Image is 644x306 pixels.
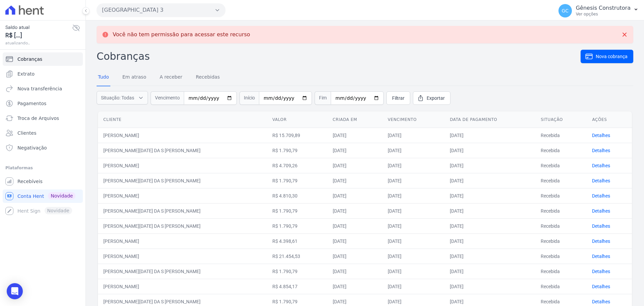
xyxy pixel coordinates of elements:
a: Extrato [3,67,83,81]
a: Detalhes [592,208,610,214]
td: [DATE] [444,158,535,173]
td: R$ 4.810,30 [267,188,327,203]
a: Detalhes [592,254,610,259]
td: [PERSON_NAME][DATE] DA S [PERSON_NAME] [98,173,267,188]
a: Exportar [413,91,450,105]
td: Recebida [535,158,587,173]
span: Nova cobrança [596,53,628,60]
td: [DATE] [444,279,535,294]
td: Recebida [535,173,587,188]
td: [PERSON_NAME] [98,233,267,249]
td: [DATE] [382,233,444,249]
td: [DATE] [444,249,535,264]
a: Detalhes [592,223,610,229]
button: GC Gênesis Construtora Ver opções [553,1,644,20]
span: GC [561,8,569,13]
span: Troca de Arquivos [17,115,59,122]
td: [DATE] [327,218,382,233]
td: [DATE] [327,249,382,264]
a: Detalhes [592,299,610,304]
td: R$ 21.454,53 [267,249,327,264]
span: Fim [315,91,331,105]
a: Recebíveis [3,175,83,188]
a: Detalhes [592,133,610,138]
td: [DATE] [382,249,444,264]
a: Negativação [3,141,83,155]
span: Filtrar [392,95,405,101]
td: [DATE] [382,128,444,143]
th: Criada em [327,112,382,128]
th: Data de pagamento [444,112,535,128]
a: Conta Hent Novidade [3,189,83,203]
a: Nova transferência [3,82,83,95]
a: Em atraso [121,69,148,86]
span: Vencimento [151,91,184,105]
td: [DATE] [444,128,535,143]
td: [DATE] [382,188,444,203]
a: Detalhes [592,178,610,183]
a: Detalhes [592,193,610,199]
td: [DATE] [327,158,382,173]
a: Detalhes [592,269,610,274]
a: Detalhes [592,284,610,289]
td: Recebida [535,218,587,233]
td: [DATE] [327,128,382,143]
a: Recebidas [195,69,221,86]
td: R$ 1.790,79 [267,203,327,218]
td: [DATE] [382,173,444,188]
td: [DATE] [327,264,382,279]
td: [DATE] [382,143,444,158]
p: Você não tem permissão para acessar este recurso [113,31,250,38]
a: Detalhes [592,163,610,168]
td: [PERSON_NAME][DATE] DA S [PERSON_NAME] [98,218,267,233]
td: [PERSON_NAME] [98,279,267,294]
td: [DATE] [327,143,382,158]
a: Cobranças [3,52,83,66]
td: [DATE] [327,188,382,203]
td: [DATE] [327,203,382,218]
th: Situação [535,112,587,128]
td: R$ 4.398,61 [267,233,327,249]
span: Negativação [17,144,47,151]
td: [DATE] [382,203,444,218]
td: [DATE] [327,233,382,249]
th: Cliente [98,112,267,128]
td: [PERSON_NAME][DATE] DA S [PERSON_NAME] [98,143,267,158]
td: [PERSON_NAME] [98,128,267,143]
td: [DATE] [444,203,535,218]
td: [PERSON_NAME] [98,188,267,203]
a: Detalhes [592,148,610,153]
td: R$ 4.854,17 [267,279,327,294]
td: [PERSON_NAME][DATE] DA S [PERSON_NAME] [98,203,267,218]
span: Saldo atual [5,24,72,31]
td: [PERSON_NAME] [98,249,267,264]
a: Troca de Arquivos [3,112,83,125]
a: Tudo [97,69,110,86]
h2: Cobranças [97,49,581,64]
td: R$ 15.709,89 [267,128,327,143]
span: atualizando... [5,40,72,46]
a: Clientes [3,126,83,140]
td: [DATE] [327,173,382,188]
span: Nova transferência [17,85,62,92]
td: [DATE] [382,218,444,233]
td: R$ 1.790,79 [267,173,327,188]
div: Open Intercom Messenger [7,283,23,299]
td: [PERSON_NAME][DATE] DA S [PERSON_NAME] [98,264,267,279]
span: Exportar [427,95,445,101]
nav: Sidebar [5,52,80,218]
td: [DATE] [382,279,444,294]
span: Conta Hent [17,193,44,200]
span: R$ [...] [5,31,72,40]
td: [DATE] [327,279,382,294]
a: Pagamentos [3,97,83,110]
td: R$ 1.790,79 [267,143,327,158]
span: Cobranças [17,56,42,62]
div: Plataformas [5,164,80,172]
td: [PERSON_NAME] [98,158,267,173]
td: Recebida [535,188,587,203]
td: [DATE] [382,158,444,173]
td: [DATE] [444,233,535,249]
td: Recebida [535,128,587,143]
td: Recebida [535,264,587,279]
